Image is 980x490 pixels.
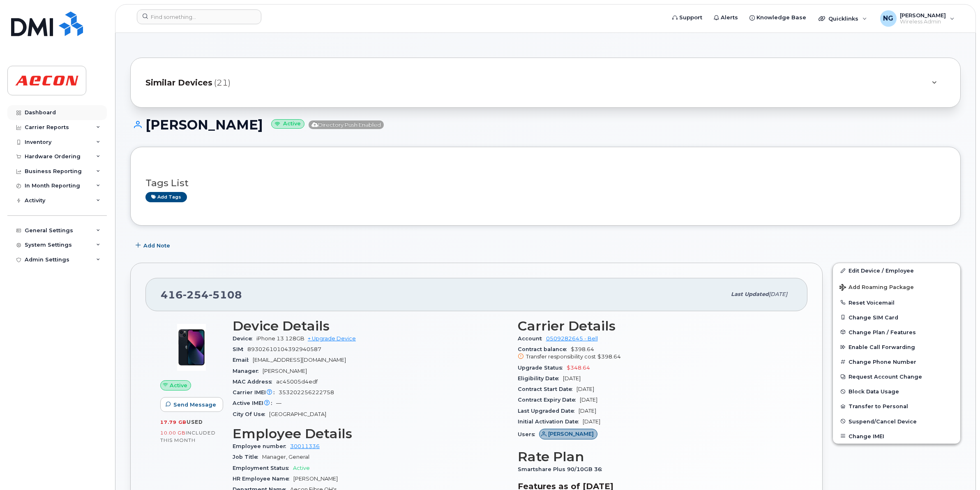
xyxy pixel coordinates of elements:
[833,399,960,414] button: Transfer to Personal
[833,340,960,354] button: Enable Call Forwarding
[518,375,563,381] span: Eligibility Date
[293,465,310,471] span: Active
[130,238,177,253] button: Add Note
[233,346,247,352] span: SIM
[518,335,546,342] span: Account
[143,242,170,250] span: Add Note
[833,278,960,295] button: Add Roaming Package
[518,386,576,392] span: Contract Start Date
[518,397,580,403] span: Contract Expiry Date
[276,379,318,385] span: ac45005d4edf
[256,335,304,342] span: iPhone 13 128GB
[518,449,793,464] h3: Rate Plan
[233,465,293,471] span: Employment Status
[233,400,276,406] span: Active IMEI
[271,119,304,129] small: Active
[173,401,216,409] span: Send Message
[833,369,960,384] button: Request Account Change
[833,263,960,278] a: Edit Device / Employee
[183,289,209,301] span: 254
[833,354,960,369] button: Change Phone Number
[161,289,242,301] span: 416
[833,325,960,340] button: Change Plan / Features
[580,397,597,403] span: [DATE]
[597,354,621,360] span: $398.64
[160,430,216,443] span: included this month
[293,476,338,482] span: [PERSON_NAME]
[518,365,567,371] span: Upgrade Status
[546,335,598,342] a: 0509282645 - Bell
[567,365,590,371] span: $348.64
[233,476,293,482] span: HR Employee Name
[518,466,606,472] span: Smartshare Plus 90/10GB 36
[262,454,309,460] span: Manager, General
[290,443,320,449] a: 30011336
[769,291,787,297] span: [DATE]
[518,431,539,437] span: Users
[731,291,769,297] span: Last updated
[233,368,263,374] span: Manager
[269,411,326,417] span: [GEOGRAPHIC_DATA]
[233,335,256,342] span: Device
[518,346,793,361] span: $398.64
[548,430,594,438] span: [PERSON_NAME]
[233,426,508,441] h3: Employee Details
[170,381,187,389] span: Active
[209,289,242,301] span: 5108
[187,419,203,425] span: used
[233,379,276,385] span: MAC Address
[563,375,581,381] span: [DATE]
[833,310,960,325] button: Change SIM Card
[263,368,307,374] span: [PERSON_NAME]
[849,344,915,350] span: Enable Call Forwarding
[833,429,960,444] button: Change IMEI
[233,389,279,395] span: Carrier IMEI
[539,431,598,437] a: [PERSON_NAME]
[308,335,356,342] a: + Upgrade Device
[849,418,917,424] span: Suspend/Cancel Device
[583,418,600,425] span: [DATE]
[247,346,321,352] span: 89302610104392940587
[833,384,960,399] button: Block Data Usage
[145,192,187,202] a: Add tags
[160,430,186,436] span: 10.00 GB
[167,323,216,372] img: image20231002-3703462-1ig824h.jpeg
[233,411,269,417] span: City Of Use
[233,443,290,449] span: Employee number
[518,346,571,352] span: Contract balance
[833,414,960,429] button: Suspend/Cancel Device
[130,118,961,132] h1: [PERSON_NAME]
[518,408,579,414] span: Last Upgraded Date
[309,120,384,129] span: Directory Push Enabled
[233,357,253,363] span: Email
[145,77,212,89] span: Similar Devices
[839,284,914,292] span: Add Roaming Package
[160,397,223,412] button: Send Message
[233,454,262,460] span: Job Title
[145,178,945,188] h3: Tags List
[214,77,231,89] span: (21)
[849,329,916,335] span: Change Plan / Features
[518,418,583,425] span: Initial Activation Date
[833,295,960,310] button: Reset Voicemail
[518,319,793,333] h3: Carrier Details
[576,386,594,392] span: [DATE]
[279,389,334,395] span: 353202256222758
[253,357,346,363] span: [EMAIL_ADDRESS][DOMAIN_NAME]
[526,354,596,360] span: Transfer responsibility cost
[276,400,281,406] span: —
[233,319,508,333] h3: Device Details
[579,408,596,414] span: [DATE]
[160,419,187,425] span: 17.79 GB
